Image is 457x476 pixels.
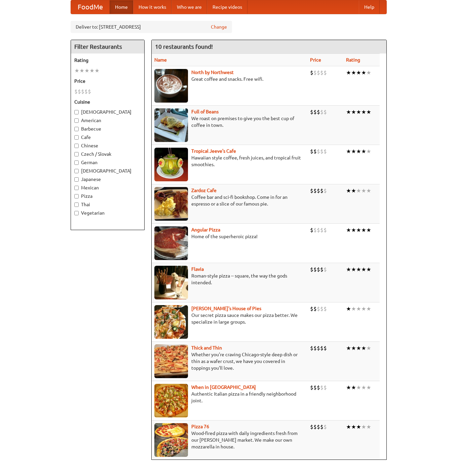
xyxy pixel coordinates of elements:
input: German [74,160,79,165]
li: ★ [351,305,356,313]
li: ★ [351,384,356,391]
li: ★ [346,423,351,431]
p: Wood-fired pizza with daily ingredients fresh from our [PERSON_NAME] market. We make our own mozz... [154,430,305,450]
a: Flavia [191,266,204,272]
a: Recipe videos [207,0,247,14]
li: $ [320,187,323,194]
li: ★ [79,67,84,74]
li: $ [320,384,323,391]
li: ★ [356,69,361,76]
li: ★ [356,384,361,391]
img: thick.jpg [154,344,188,378]
li: ★ [366,266,371,273]
li: ★ [356,226,361,234]
li: $ [323,226,327,234]
li: ★ [356,423,361,431]
label: American [74,117,141,124]
p: Hawaiian style coffee, fresh juices, and tropical fruit smoothies. [154,154,305,168]
b: When in [GEOGRAPHIC_DATA] [191,385,256,390]
a: Angular Pizza [191,227,220,232]
li: ★ [346,384,351,391]
img: luigis.jpg [154,305,188,339]
img: jeeves.jpg [154,148,188,181]
li: ★ [356,108,361,116]
p: Great coffee and snacks. Free wifi. [154,76,305,82]
h5: Rating [74,57,141,64]
li: $ [320,305,323,313]
input: American [74,118,79,123]
label: Thai [74,201,141,208]
li: $ [323,187,327,194]
label: [DEMOGRAPHIC_DATA] [74,109,141,115]
li: $ [313,148,317,155]
a: Help [359,0,380,14]
li: $ [320,226,323,234]
label: Vegetarian [74,210,141,216]
li: $ [317,108,320,116]
li: ★ [351,187,356,194]
input: Chinese [74,144,79,148]
li: ★ [346,108,351,116]
li: $ [313,108,317,116]
li: $ [84,88,88,95]
li: $ [310,226,313,234]
li: ★ [351,148,356,155]
li: $ [320,148,323,155]
li: $ [323,423,327,431]
li: $ [317,226,320,234]
li: ★ [351,266,356,273]
a: Thick and Thin [191,345,222,351]
li: ★ [346,344,351,352]
li: $ [310,148,313,155]
li: ★ [89,67,94,74]
li: ★ [361,266,366,273]
li: $ [317,384,320,391]
p: Roman-style pizza -- square, the way the gods intended. [154,272,305,286]
li: $ [323,69,327,76]
a: [PERSON_NAME]'s House of Pies [191,306,261,311]
h4: Filter Restaurants [71,40,144,53]
li: ★ [356,148,361,155]
img: wheninrome.jpg [154,384,188,417]
li: ★ [356,344,361,352]
li: $ [313,69,317,76]
li: $ [317,148,320,155]
li: ★ [346,187,351,194]
input: Czech / Slovak [74,152,79,156]
li: ★ [361,69,366,76]
a: North by Northwest [191,70,234,75]
li: ★ [366,344,371,352]
li: ★ [366,423,371,431]
p: We roast on premises to give you the best cup of coffee in town. [154,115,305,129]
input: Thai [74,203,79,207]
input: Mexican [74,186,79,190]
input: Barbecue [74,127,79,131]
li: ★ [84,67,89,74]
h5: Cuisine [74,99,141,105]
li: ★ [356,187,361,194]
a: Who we are [172,0,207,14]
img: beans.jpg [154,108,188,142]
img: angular.jpg [154,226,188,260]
li: $ [310,423,313,431]
li: ★ [366,148,371,155]
a: Rating [346,57,360,63]
p: Coffee bar and sci-fi bookshop. Come in for an espresso or a slice of our famous pie. [154,194,305,207]
li: ★ [366,69,371,76]
li: ★ [346,305,351,313]
li: $ [313,305,317,313]
li: ★ [361,187,366,194]
li: $ [320,108,323,116]
li: $ [323,266,327,273]
input: Cafe [74,135,79,140]
li: $ [74,88,78,95]
p: Whether you're craving Chicago-style deep dish or thin as a wafer crust, we have you covered in t... [154,351,305,371]
li: $ [310,305,313,313]
li: $ [320,69,323,76]
a: FoodMe [71,0,110,14]
li: $ [313,266,317,273]
li: ★ [366,108,371,116]
li: $ [320,266,323,273]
